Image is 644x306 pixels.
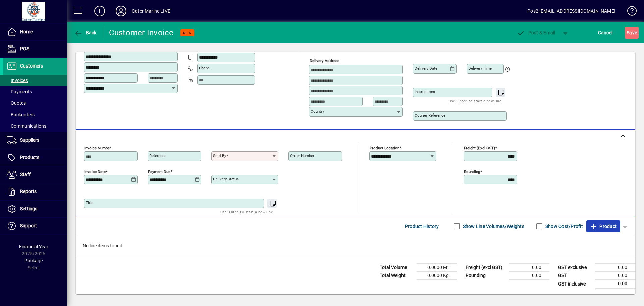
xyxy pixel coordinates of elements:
[7,78,28,83] span: Invoices
[76,235,635,256] div: No line items found
[3,132,67,149] a: Suppliers
[622,1,636,23] a: Knowledge Base
[20,29,33,34] span: Home
[595,264,635,272] td: 0.00
[596,27,614,39] button: Cancel
[417,272,457,280] td: 0.0000 Kg
[89,5,110,17] button: Add
[517,30,555,35] span: ost & Email
[462,272,509,280] td: Rounding
[590,221,617,232] span: Product
[449,97,501,105] mat-hint: Use 'Enter' to start a new line
[72,27,98,39] button: Back
[7,89,32,94] span: Payments
[402,220,442,232] button: Product History
[290,153,314,158] mat-label: Order number
[415,66,437,71] mat-label: Delivery date
[595,280,635,288] td: 0.00
[415,89,435,94] mat-label: Instructions
[20,189,37,194] span: Reports
[183,31,192,35] span: NEW
[20,155,39,160] span: Products
[598,27,613,38] span: Cancel
[625,27,639,39] button: Save
[370,146,399,150] mat-label: Product location
[3,149,67,166] a: Products
[513,27,559,39] button: Post & Email
[3,109,67,120] a: Backorders
[3,86,67,97] a: Payments
[20,46,29,51] span: POS
[3,120,67,132] a: Communications
[464,146,495,150] mat-label: Freight (excl GST)
[555,272,595,280] td: GST
[586,220,620,232] button: Product
[527,6,615,16] div: Pos2 [EMAIL_ADDRESS][DOMAIN_NAME]
[110,5,132,17] button: Profile
[376,264,417,272] td: Total Volume
[3,183,67,200] a: Reports
[555,264,595,272] td: GST exclusive
[86,200,93,205] mat-label: Title
[213,153,226,158] mat-label: Sold by
[74,30,97,35] span: Back
[220,208,273,216] mat-hint: Use 'Enter' to start a new line
[509,272,549,280] td: 0.00
[3,201,67,217] a: Settings
[311,109,324,114] mat-label: Country
[3,97,67,109] a: Quotes
[405,221,439,232] span: Product History
[20,172,31,177] span: Staff
[595,272,635,280] td: 0.00
[3,75,67,86] a: Invoices
[3,218,67,234] a: Support
[20,63,43,69] span: Customers
[7,112,35,117] span: Backorders
[462,223,524,230] label: Show Line Volumes/Weights
[464,169,480,174] mat-label: Rounding
[213,177,239,181] mat-label: Delivery status
[468,66,492,71] mat-label: Delivery time
[3,166,67,183] a: Staff
[417,264,457,272] td: 0.0000 M³
[84,146,111,150] mat-label: Invoice number
[24,258,43,263] span: Package
[509,264,549,272] td: 0.00
[627,30,629,35] span: S
[149,153,166,158] mat-label: Reference
[3,24,67,40] a: Home
[109,27,174,38] div: Customer Invoice
[20,223,37,228] span: Support
[544,223,583,230] label: Show Cost/Profit
[462,264,509,272] td: Freight (excl GST)
[627,27,637,38] span: ave
[7,100,26,106] span: Quotes
[84,169,106,174] mat-label: Invoice date
[3,41,67,57] a: POS
[376,272,417,280] td: Total Weight
[528,30,531,35] span: P
[19,244,48,249] span: Financial Year
[7,123,46,129] span: Communications
[20,206,37,211] span: Settings
[148,169,170,174] mat-label: Payment due
[132,6,170,16] div: Cater Marine LIVE
[199,65,210,70] mat-label: Phone
[555,280,595,288] td: GST inclusive
[415,113,445,118] mat-label: Courier Reference
[20,137,39,143] span: Suppliers
[67,27,104,39] app-page-header-button: Back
